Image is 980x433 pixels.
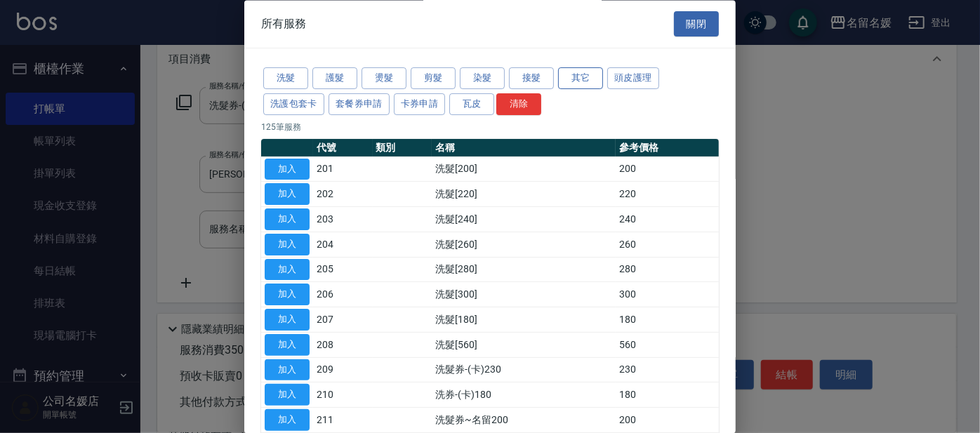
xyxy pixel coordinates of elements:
td: 200 [616,157,719,182]
button: 洗護包套卡 [263,93,324,115]
td: 洗髮[300] [432,282,616,307]
td: 洗髮[240] [432,207,616,232]
button: 關閉 [674,11,719,37]
button: 加入 [265,159,310,180]
td: 洗髮[180] [432,307,616,333]
td: 202 [313,182,373,207]
td: 洗髮[280] [432,258,616,283]
button: 加入 [265,209,310,231]
button: 剪髮 [411,68,456,90]
button: 其它 [558,68,603,90]
button: 加入 [265,334,310,356]
button: 接髮 [509,68,554,90]
td: 220 [616,182,719,207]
button: 加入 [265,284,310,306]
button: 加入 [265,309,310,331]
th: 代號 [313,139,373,157]
td: 204 [313,232,373,258]
td: 200 [616,408,719,433]
td: 洗髮券-(卡)230 [432,358,616,383]
th: 名稱 [432,139,616,157]
td: 560 [616,333,719,358]
p: 125 筆服務 [261,121,719,133]
button: 洗髮 [263,68,308,90]
td: 211 [313,408,373,433]
button: 加入 [265,184,310,206]
td: 230 [616,358,719,383]
td: 240 [616,207,719,232]
td: 洗髮[220] [432,182,616,207]
td: 205 [313,258,373,283]
button: 加入 [265,410,310,432]
td: 280 [616,258,719,283]
button: 加入 [265,385,310,406]
td: 300 [616,282,719,307]
td: 洗券-(卡)180 [432,382,616,408]
td: 208 [313,333,373,358]
td: 180 [616,382,719,408]
td: 洗髮[560] [432,333,616,358]
button: 護髮 [312,68,357,90]
td: 洗髮[200] [432,157,616,182]
td: 260 [616,232,719,258]
button: 套餐券申請 [329,93,390,115]
button: 加入 [265,259,310,281]
button: 燙髮 [362,68,406,90]
td: 210 [313,382,373,408]
button: 染髮 [460,68,505,90]
th: 類別 [373,139,432,157]
button: 加入 [265,234,310,255]
td: 洗髮券~名留200 [432,408,616,433]
button: 卡券申請 [394,93,446,115]
th: 參考價格 [616,139,719,157]
button: 加入 [265,359,310,381]
td: 201 [313,157,373,182]
button: 清除 [496,93,541,115]
td: 207 [313,307,373,333]
td: 203 [313,207,373,232]
span: 所有服務 [261,17,306,31]
button: 頭皮護理 [607,68,659,90]
td: 209 [313,358,373,383]
td: 180 [616,307,719,333]
td: 206 [313,282,373,307]
td: 洗髮[260] [432,232,616,258]
button: 瓦皮 [449,93,494,115]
